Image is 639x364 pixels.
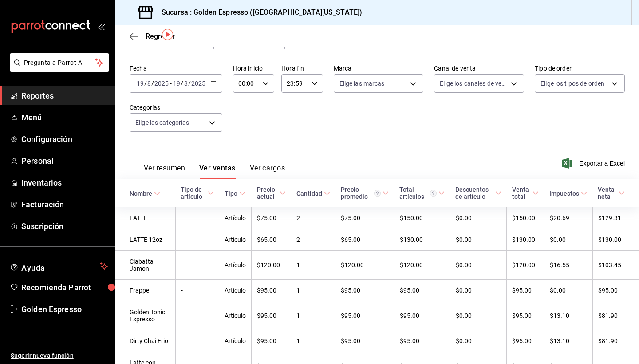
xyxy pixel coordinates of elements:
span: Sugerir nueva función [11,351,108,360]
div: Venta total [512,186,531,200]
td: $95.00 [252,330,291,352]
button: Ver cargos [250,164,285,179]
div: Precio actual [257,186,278,200]
span: Regresar [146,32,175,40]
span: Venta neta [598,186,625,200]
input: -- [173,80,181,87]
span: / [144,80,147,87]
span: Elige los canales de venta [440,79,508,88]
td: $95.00 [335,301,394,330]
button: Exportar a Excel [564,158,625,169]
label: Fecha [130,65,222,71]
td: $95.00 [394,280,450,301]
button: Regresar [130,32,175,40]
input: -- [147,80,151,87]
td: Dirty Chai Frio [115,330,175,352]
td: - [175,229,219,251]
td: - [175,330,219,352]
input: ---- [191,80,206,87]
td: $0.00 [450,330,506,352]
div: Tipo [225,190,237,197]
td: Ciabatta Jamon [115,251,175,280]
td: Artículo [219,330,252,352]
input: ---- [154,80,169,87]
td: $81.90 [592,301,639,330]
td: $13.10 [544,330,592,352]
td: $65.00 [335,229,394,251]
label: Hora fin [281,65,323,71]
td: $0.00 [450,251,506,280]
td: $0.00 [450,280,506,301]
span: Elige los tipos de orden [540,79,604,88]
button: Tooltip marker [162,29,173,40]
span: Tipo [225,190,245,197]
span: / [188,80,191,87]
td: $95.00 [507,301,544,330]
span: Precio actual [257,186,286,200]
span: Facturación [21,198,108,210]
td: $95.00 [252,280,291,301]
input: -- [136,80,144,87]
div: Precio promedio [341,186,381,200]
td: 1 [291,301,335,330]
td: $16.55 [544,251,592,280]
td: 1 [291,280,335,301]
span: Precio promedio [341,186,389,200]
td: Artículo [219,280,252,301]
span: Ayuda [21,261,96,272]
td: $0.00 [544,229,592,251]
td: Artículo [219,251,252,280]
div: Cantidad [296,190,322,197]
td: $0.00 [450,301,506,330]
td: $129.31 [592,207,639,229]
td: $0.00 [544,280,592,301]
td: $150.00 [394,207,450,229]
td: $120.00 [507,251,544,280]
h3: Sucursal: Golden Espresso ([GEOGRAPHIC_DATA][US_STATE]) [154,7,362,18]
svg: El total artículos considera cambios de precios en los artículos así como costos adicionales por ... [430,190,437,197]
span: Nombre [130,190,160,197]
span: Personal [21,155,108,167]
label: Marca [334,65,424,71]
td: $130.00 [592,229,639,251]
td: $81.90 [592,330,639,352]
label: Tipo de orden [535,65,625,71]
td: $95.00 [394,301,450,330]
button: Ver ventas [199,164,236,179]
svg: Precio promedio = Total artículos / cantidad [374,190,381,197]
td: $75.00 [252,207,291,229]
td: Golden Tonic Espresso [115,301,175,330]
div: Nombre [130,190,152,197]
td: $0.00 [450,207,506,229]
div: Impuestos [549,190,579,197]
td: - [175,251,219,280]
td: $95.00 [335,280,394,301]
div: Total artículos [399,186,437,200]
span: Configuración [21,133,108,145]
button: Ver resumen [144,164,185,179]
span: Suscripción [21,220,108,232]
td: $120.00 [394,251,450,280]
td: $95.00 [335,330,394,352]
td: LATTE [115,207,175,229]
td: 1 [291,330,335,352]
span: Venta total [512,186,539,200]
a: Pregunta a Parrot AI [6,64,109,74]
button: open_drawer_menu [98,23,105,30]
td: - [175,301,219,330]
span: Cantidad [296,190,330,197]
div: navigation tabs [144,164,285,179]
span: Recomienda Parrot [21,281,108,293]
td: $130.00 [394,229,450,251]
label: Canal de venta [434,65,524,71]
td: 1 [291,251,335,280]
td: 2 [291,207,335,229]
span: - [170,80,172,87]
td: $95.00 [507,330,544,352]
td: $65.00 [252,229,291,251]
td: $95.00 [394,330,450,352]
td: $20.69 [544,207,592,229]
span: Total artículos [399,186,445,200]
div: Tipo de artículo [181,186,205,200]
